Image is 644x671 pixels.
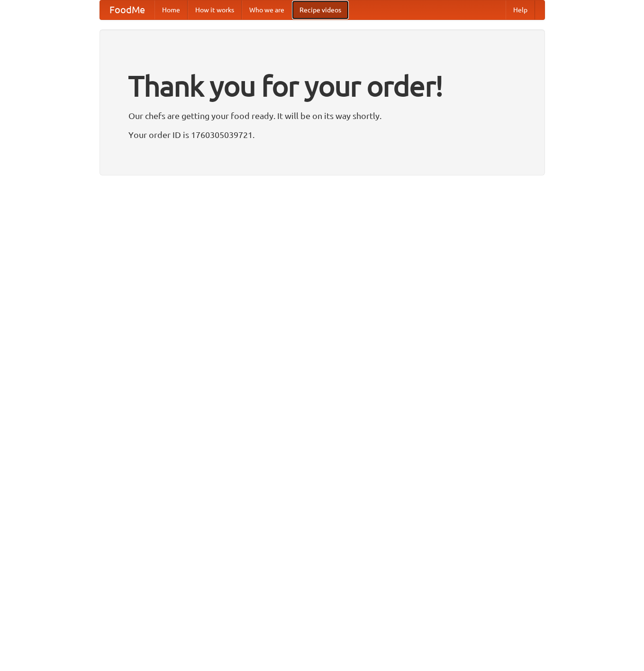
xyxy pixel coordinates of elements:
[100,0,154,19] a: FoodMe
[128,128,516,142] p: Your order ID is 1760305039721.
[242,0,292,19] a: Who we are
[292,0,349,19] a: Recipe videos
[128,109,516,123] p: Our chefs are getting your food ready. It will be on its way shortly.
[154,0,188,19] a: Home
[506,0,535,19] a: Help
[188,0,242,19] a: How it works
[128,63,516,109] h1: Thank you for your order!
